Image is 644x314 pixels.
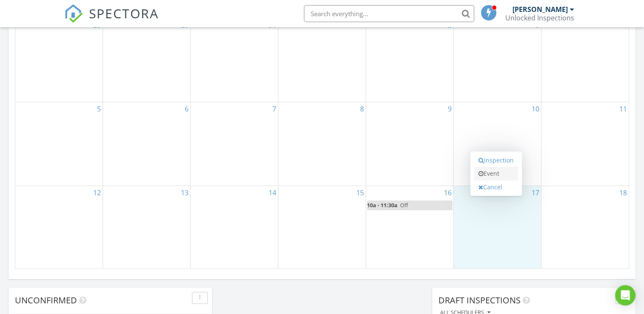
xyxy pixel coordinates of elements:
span: SPECTORA [89,4,159,22]
td: Go to October 17, 2025 [453,186,541,269]
td: Go to October 3, 2025 [453,18,541,102]
td: Go to October 4, 2025 [541,18,629,102]
a: Go to October 8, 2025 [358,102,366,116]
td: Go to October 7, 2025 [191,102,278,186]
a: Event [474,167,518,180]
td: Go to October 16, 2025 [366,186,453,269]
input: Search everything... [304,5,474,22]
td: Go to September 28, 2025 [15,18,103,102]
td: Go to October 6, 2025 [103,102,191,186]
a: Go to October 5, 2025 [95,102,103,116]
td: Go to October 5, 2025 [15,102,103,186]
td: Go to October 1, 2025 [278,18,366,102]
td: Go to October 15, 2025 [278,186,366,269]
a: Go to October 16, 2025 [442,186,453,200]
img: The Best Home Inspection Software - Spectora [64,4,83,23]
a: Go to October 9, 2025 [446,102,453,116]
td: Go to October 12, 2025 [15,186,103,269]
a: Go to October 10, 2025 [530,102,541,116]
td: Go to October 11, 2025 [541,102,629,186]
a: Go to October 17, 2025 [530,186,541,200]
td: Go to October 9, 2025 [366,102,453,186]
div: Open Intercom Messenger [615,285,635,305]
a: Go to October 11, 2025 [618,102,629,116]
a: Go to October 15, 2025 [355,186,366,200]
a: Go to October 7, 2025 [271,102,278,116]
td: Go to October 14, 2025 [191,186,278,269]
a: Go to October 12, 2025 [92,186,103,200]
div: Unlocked Inspections [505,14,574,22]
span: Unconfirmed [15,294,77,306]
td: Go to September 30, 2025 [191,18,278,102]
a: Go to October 18, 2025 [618,186,629,200]
a: Cancel [474,180,518,194]
a: Inspection [474,154,518,167]
a: SPECTORA [64,11,159,29]
div: [PERSON_NAME] [512,5,568,14]
td: Go to October 2, 2025 [366,18,453,102]
td: Go to October 18, 2025 [541,186,629,269]
td: Go to October 8, 2025 [278,102,366,186]
span: Draft Inspections [438,294,521,306]
span: 10a - 11:30a [367,201,398,209]
td: Go to October 13, 2025 [103,186,191,269]
a: Go to October 14, 2025 [267,186,278,200]
td: Go to September 29, 2025 [103,18,191,102]
span: Off [400,201,408,209]
a: Go to October 13, 2025 [179,186,190,200]
a: Go to October 6, 2025 [183,102,190,116]
td: Go to October 10, 2025 [453,102,541,186]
